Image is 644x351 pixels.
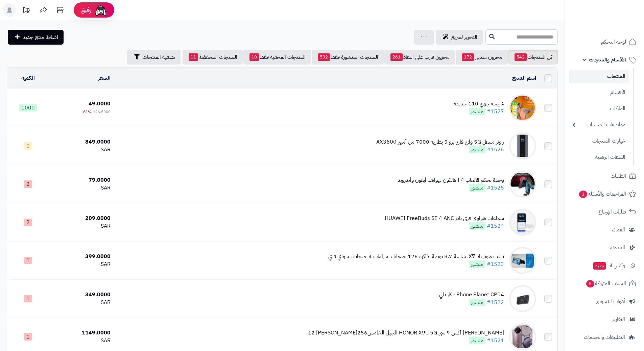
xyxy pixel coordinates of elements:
img: راوتر متنقل 5G واي فاي برو 5 بطارية 7000 مل أمبير AX3600 [509,132,536,159]
a: المنتجات [569,70,629,83]
a: المنتجات المخفية فقط10 [243,50,311,65]
a: #1526 [487,146,504,154]
span: العملاء [612,225,625,234]
a: المراجعات والأسئلة3 [569,186,640,202]
img: تابلت هونر باد X7، شاشة 8.7 بوصة، ذاكرة 128 جيجابايت، رامات 4 جيجابايت، واي فاي [509,247,536,274]
div: SAR [52,337,111,345]
div: تابلت هونر باد X7، شاشة 8.7 بوصة، ذاكرة 128 جيجابايت، رامات 4 جيجابايت، واي فاي [328,253,504,260]
a: خيارات المنتجات [569,134,629,148]
span: اضافة منتج جديد [23,33,58,41]
div: 849.0000 [52,138,111,146]
span: 3 [579,191,587,198]
div: سماعات هواوي فري بادز HUAWEI FreeBuds SE 4 ANC [385,215,504,222]
a: اسم المنتج [512,74,536,82]
span: منشور [469,222,485,230]
span: تصفية المنتجات [143,53,175,61]
span: 532 [318,53,330,61]
img: ai-face.png [94,3,108,17]
span: منشور [469,299,485,306]
a: مخزون منتهي172 [456,50,508,65]
span: منشور [469,184,485,192]
div: 399.0000 [52,253,111,260]
a: وآتس آبجديد [569,257,640,274]
span: 49.0000 [89,100,111,108]
a: الأقسام [569,85,629,100]
a: الكمية [21,74,35,82]
span: المدونة [610,243,625,252]
span: التطبيقات والخدمات [584,332,625,342]
a: التطبيقات والخدمات [569,329,640,345]
span: 542 [515,53,527,61]
a: اضافة منتج جديد [8,30,64,45]
span: 1 [24,257,32,264]
div: 209.0000 [52,215,111,222]
img: وحدة تحكم الألعاب F4 فالكون لهواتف أيفون وأندرويد [509,171,536,198]
div: وحدة تحكم الألعاب F4 فالكون لهواتف أيفون وأندرويد [398,176,504,184]
div: SAR [52,184,111,192]
span: السلات المتروكة [586,279,626,288]
div: 349.0000 [52,291,111,299]
div: 79.0000 [52,176,111,184]
span: وآتس آب [593,261,625,270]
div: SAR [52,222,111,230]
a: #1522 [487,298,504,306]
a: كل المنتجات542 [508,50,558,65]
span: 2 [24,180,32,188]
span: 5 [586,280,594,287]
span: 1 [24,333,32,341]
div: SAR [52,299,111,306]
span: 172 [462,53,474,61]
button: تصفية المنتجات [127,50,181,65]
span: 126.5000 [93,109,111,115]
a: التقارير [569,311,640,327]
a: #1523 [487,260,504,268]
a: #1527 [487,107,504,116]
span: التقارير [612,315,625,324]
img: Phone Planet CP04 - كار بلي [509,285,536,312]
span: منشور [469,337,485,344]
span: جديد [593,262,606,270]
span: منشور [469,260,485,268]
a: طلبات الإرجاع [569,204,640,220]
a: السلات المتروكة5 [569,275,640,292]
a: الطلبات [569,168,640,184]
a: #1525 [487,184,504,192]
div: Phone Planet CP04 - كار بلي [439,291,504,299]
a: لوحة التحكم [569,34,640,50]
span: منشور [469,146,485,153]
span: 0 [24,142,32,150]
img: شريحة جوي 110 جديدة [509,94,536,121]
img: هونر أكس 9 سي HONOR X9C 5G الجيل الخامس256جيجا رام 12 [509,323,536,350]
span: 261 [390,53,403,61]
div: SAR [52,146,111,154]
img: سماعات هواوي فري بادز HUAWEI FreeBuds SE 4 ANC [509,209,536,236]
span: المراجعات والأسئلة [578,189,626,199]
a: السعر [98,74,111,82]
span: منشور [469,108,485,115]
a: #1524 [487,222,504,230]
span: 10 [249,53,259,61]
span: رفيق [80,6,91,14]
a: التحرير لسريع [436,30,483,45]
span: لوحة التحكم [601,37,626,47]
span: الأقسام والمنتجات [589,55,626,65]
a: مواصفات المنتجات [569,118,629,132]
a: المدونة [569,240,640,256]
a: الماركات [569,101,629,116]
span: طلبات الإرجاع [599,207,626,217]
span: 1000 [19,104,37,111]
a: العملاء [569,222,640,238]
div: شريحة جوي 110 جديدة [454,100,504,108]
span: 1 [24,295,32,302]
div: [PERSON_NAME] أكس 9 سي HONOR X9C 5G الجيل الخامس256[PERSON_NAME] 12 [308,329,504,337]
a: أدوات التسويق [569,293,640,309]
span: 11 [189,53,198,61]
span: 2 [24,219,32,226]
a: المنتجات المنشورة فقط532 [312,50,384,65]
div: SAR [52,260,111,268]
span: أدوات التسويق [596,297,625,306]
a: تحديثات المنصة [18,3,35,19]
a: #1521 [487,336,504,345]
span: 61% [83,109,92,115]
div: 1149.0000 [52,329,111,337]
